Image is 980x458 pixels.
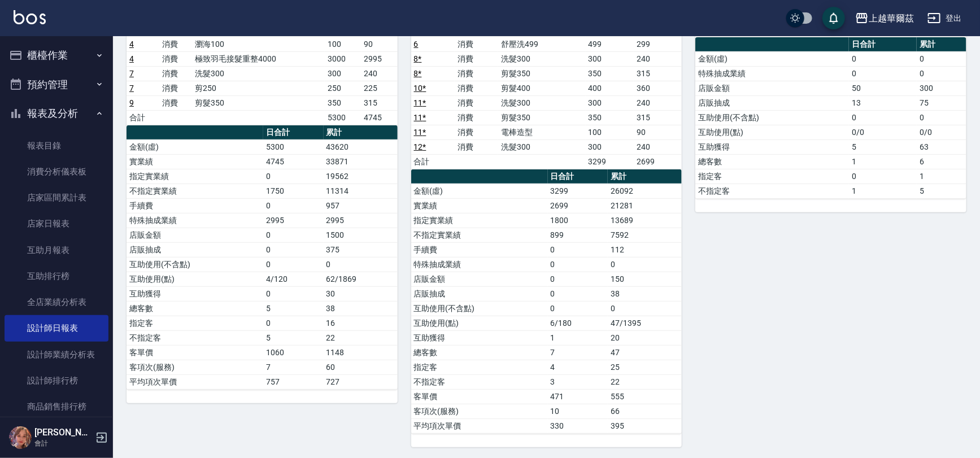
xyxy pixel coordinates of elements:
[548,345,608,360] td: 7
[548,169,608,184] th: 日合計
[695,66,849,81] td: 特殊抽成業績
[917,66,966,81] td: 0
[548,213,608,228] td: 1800
[325,51,361,66] td: 3000
[608,418,682,433] td: 395
[411,184,548,198] td: 金額(虛)
[695,110,849,125] td: 互助使用(不含點)
[548,301,608,316] td: 0
[695,154,849,169] td: 總客數
[849,81,917,95] td: 50
[411,418,548,433] td: 平均項次單價
[586,51,634,66] td: 300
[129,69,134,78] a: 7
[586,95,634,110] td: 300
[548,257,608,272] td: 0
[129,54,134,63] a: 4
[5,159,108,185] a: 消費分析儀表板
[917,154,966,169] td: 6
[608,316,682,330] td: 47/1395
[586,66,634,81] td: 350
[361,110,398,125] td: 4745
[608,272,682,286] td: 150
[548,228,608,242] td: 899
[5,315,108,341] a: 設計師日報表
[586,125,634,139] td: 100
[129,98,134,107] a: 9
[695,169,849,184] td: 指定客
[127,169,263,184] td: 指定實業績
[608,184,682,198] td: 26092
[695,37,966,199] table: a dense table
[263,360,324,374] td: 7
[361,66,398,81] td: 240
[498,125,585,139] td: 電棒造型
[325,81,361,95] td: 250
[634,125,682,139] td: 90
[127,257,263,272] td: 互助使用(不含點)
[608,330,682,345] td: 20
[917,139,966,154] td: 63
[127,228,263,242] td: 店販金額
[849,66,917,81] td: 0
[849,125,917,139] td: 0/0
[324,301,398,316] td: 38
[411,228,548,242] td: 不指定實業績
[608,257,682,272] td: 0
[324,257,398,272] td: 0
[608,169,682,184] th: 累計
[849,95,917,110] td: 13
[129,84,134,93] a: 7
[917,95,966,110] td: 75
[192,51,325,66] td: 極致羽毛接髮重整4000
[586,110,634,125] td: 350
[263,169,324,184] td: 0
[159,37,192,51] td: 消費
[695,125,849,139] td: 互助使用(點)
[129,40,134,49] a: 4
[324,330,398,345] td: 22
[192,95,325,110] td: 剪髮350
[923,8,966,29] button: 登出
[548,389,608,404] td: 471
[324,242,398,257] td: 375
[917,51,966,66] td: 0
[695,139,849,154] td: 互助獲得
[127,330,263,345] td: 不指定客
[127,154,263,169] td: 實業績
[5,185,108,211] a: 店家區間累計表
[498,110,585,125] td: 剪髮350
[9,426,32,449] img: Person
[498,37,585,51] td: 舒壓洗499
[634,51,682,66] td: 240
[695,184,849,198] td: 不指定客
[548,184,608,198] td: 3299
[127,360,263,374] td: 客項次(服務)
[127,110,159,125] td: 合計
[263,154,324,169] td: 4745
[325,110,361,125] td: 5300
[411,360,548,374] td: 指定客
[548,198,608,213] td: 2699
[192,66,325,81] td: 洗髮300
[455,81,498,95] td: 消費
[127,184,263,198] td: 不指定實業績
[263,272,324,286] td: 4/120
[608,301,682,316] td: 0
[634,66,682,81] td: 315
[849,139,917,154] td: 5
[608,242,682,257] td: 112
[263,184,324,198] td: 1750
[411,272,548,286] td: 店販金額
[127,316,263,330] td: 指定客
[608,360,682,374] td: 25
[498,95,585,110] td: 洗髮300
[361,95,398,110] td: 315
[849,154,917,169] td: 1
[608,228,682,242] td: 7592
[324,213,398,228] td: 2995
[548,272,608,286] td: 0
[917,110,966,125] td: 0
[325,37,361,51] td: 100
[608,374,682,389] td: 22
